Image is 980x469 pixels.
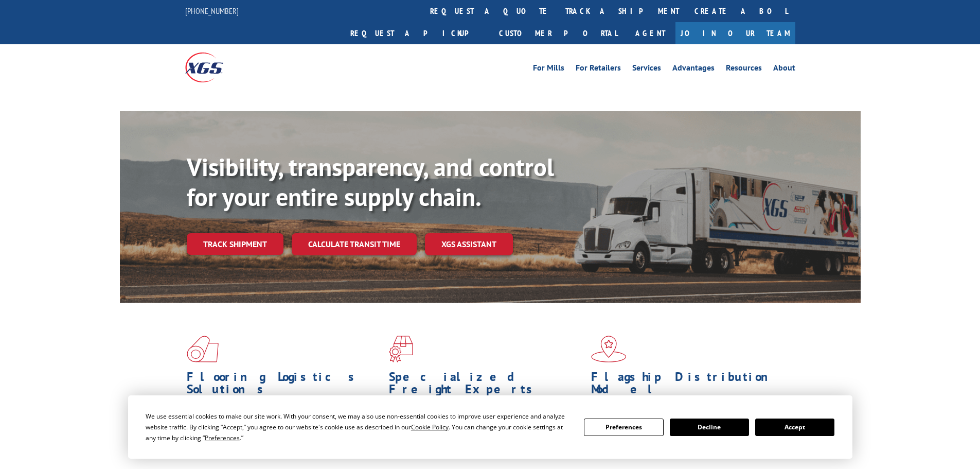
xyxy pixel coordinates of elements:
[533,64,564,75] a: For Mills
[205,433,240,442] span: Preferences
[292,233,417,255] a: Calculate transit time
[187,371,381,401] h1: Flooring Logistics Solutions
[389,371,583,401] h1: Specialized Freight Experts
[773,64,795,75] a: About
[185,6,239,16] a: [PHONE_NUMBER]
[591,336,627,362] img: xgs-icon-flagship-distribution-model-red
[632,64,661,75] a: Services
[755,419,834,436] button: Accept
[187,336,219,362] img: xgs-icon-total-supply-chain-intelligence-red
[187,233,283,255] a: Track shipment
[389,336,413,362] img: xgs-icon-focused-on-flooring-red
[491,22,625,44] a: Customer Portal
[576,64,621,75] a: For Retailers
[411,423,449,431] span: Cookie Policy
[343,22,491,44] a: Request a pickup
[584,419,663,436] button: Preferences
[591,371,786,401] h1: Flagship Distribution Model
[670,419,749,436] button: Decline
[726,64,762,75] a: Resources
[146,411,572,443] div: We use essential cookies to make our site work. With your consent, we may also use non-essential ...
[128,395,852,459] div: Cookie Consent Prompt
[675,22,795,44] a: Join Our Team
[187,151,554,213] b: Visibility, transparency, and control for your entire supply chain.
[672,64,715,75] a: Advantages
[425,233,513,255] a: XGS ASSISTANT
[625,22,675,44] a: Agent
